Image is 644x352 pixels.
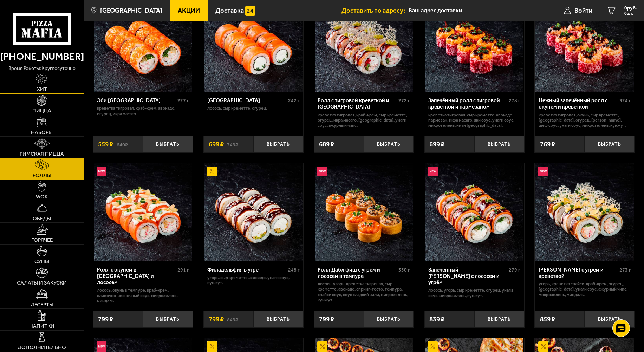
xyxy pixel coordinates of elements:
[245,6,255,16] img: 15daf4d41897b9f0e9f617042186c801.svg
[341,7,409,14] span: Доставить по адресу:
[538,341,548,352] img: Акционный
[574,7,592,14] span: Войти
[428,97,507,110] div: Запечённый ролл с тигровой креветкой и пармезаном
[398,98,410,104] span: 272 г
[318,267,397,280] div: Ролл Дабл фиш с угрём и лососем в темпуре
[253,311,303,327] button: Выбрать
[18,345,66,350] span: Дополнительно
[98,316,113,322] span: 799 ₽
[398,267,410,273] span: 330 г
[509,98,520,104] span: 278 г
[428,167,438,177] img: Новинка
[425,163,523,261] img: Запеченный ролл Гурмэ с лососем и угрём
[288,267,300,273] span: 248 г
[428,267,507,286] div: Запеченный [PERSON_NAME] с лососем и угрём
[424,163,524,261] a: НовинкаЗапеченный ролл Гурмэ с лососем и угрём
[428,287,521,298] p: лосось, угорь, Сыр креметте, огурец, унаги соус, микрозелень, кунжут.
[209,141,224,148] span: 699 ₽
[619,98,631,104] span: 324 г
[535,163,635,261] a: НовинкаРолл Калипсо с угрём и креветкой
[97,105,189,116] p: креветка тигровая, краб-крем, авокадо, огурец, икра масаго.
[540,141,555,148] span: 769 ₽
[178,7,200,14] span: Акции
[97,287,189,304] p: лосось, окунь в темпуре, краб-крем, сливочно-чесночный соус, микрозелень, миндаль.
[538,167,548,177] img: Новинка
[429,316,444,322] span: 839 ₽
[428,341,438,352] img: Акционный
[97,341,107,352] img: Новинка
[474,311,524,327] button: Выбрать
[619,267,631,273] span: 273 г
[585,311,635,327] button: Выбрать
[315,163,413,261] img: Ролл Дабл фиш с угрём и лососем в темпуре
[364,136,414,152] button: Выбрать
[207,275,300,286] p: угорь, Сыр креметте, авокадо, унаги соус, кунжут.
[17,280,67,286] span: Салаты и закуски
[509,267,520,273] span: 279 г
[314,163,414,261] a: НовинкаРолл Дабл фиш с угрём и лососем в темпуре
[539,267,618,280] div: [PERSON_NAME] с угрём и креветкой
[318,112,410,128] p: креветка тигровая, краб-крем, Сыр креметте, огурец, икра масаго, [GEOGRAPHIC_DATA], унаги соус, а...
[317,341,327,352] img: Акционный
[33,173,51,178] span: Роллы
[409,4,538,17] input: Ваш адрес доставки
[31,130,53,135] span: Наборы
[100,7,162,14] span: [GEOGRAPHIC_DATA]
[177,98,189,104] span: 227 г
[207,341,217,352] img: Акционный
[32,108,51,113] span: Пицца
[204,163,303,261] img: Филадельфия в угре
[535,163,634,261] img: Ролл Калипсо с угрём и креветкой
[97,267,176,286] div: Ролл с окунем в [GEOGRAPHIC_DATA] и лососем
[207,105,300,111] p: лосось, Сыр креметте, огурец.
[624,11,637,15] span: 0 шт.
[319,141,334,148] span: 689 ₽
[207,167,217,177] img: Акционный
[317,167,327,177] img: Новинка
[143,136,193,152] button: Выбрать
[203,163,303,261] a: АкционныйФиладельфия в угре
[429,141,444,148] span: 699 ₽
[227,316,238,322] s: 849 ₽
[177,267,189,273] span: 291 г
[207,97,286,104] div: [GEOGRAPHIC_DATA]
[97,97,176,104] div: Эби [GEOGRAPHIC_DATA]
[31,302,53,307] span: Десерты
[29,324,54,329] span: Напитки
[585,136,635,152] button: Выбрать
[34,259,49,264] span: Супы
[209,316,224,322] span: 799 ₽
[20,151,64,157] span: Римская пицца
[215,7,244,14] span: Доставка
[207,267,286,273] div: Филадельфия в угре
[539,281,631,297] p: угорь, креветка спайси, краб-крем, огурец, [GEOGRAPHIC_DATA], унаги соус, ажурный чипс, микрозеле...
[318,97,397,110] div: Ролл с тигровой креветкой и [GEOGRAPHIC_DATA]
[94,163,192,261] img: Ролл с окунем в темпуре и лососем
[288,98,300,104] span: 242 г
[37,87,47,92] span: Хит
[319,316,334,322] span: 799 ₽
[31,237,53,243] span: Горячее
[227,141,238,148] s: 749 ₽
[97,167,107,177] img: Новинка
[474,136,524,152] button: Выбрать
[540,316,555,322] span: 859 ₽
[428,112,521,128] p: креветка тигровая, Сыр креметте, авокадо, пармезан, икра масаго, яки соус, унаги соус, микрозелен...
[93,163,193,261] a: НовинкаРолл с окунем в темпуре и лососем
[253,136,303,152] button: Выбрать
[36,194,48,200] span: WOK
[318,281,410,302] p: лосось, угорь, креветка тигровая, Сыр креметте, авокадо, спринг-тесто, темпура, спайси соус, соус...
[98,141,113,148] span: 559 ₽
[539,97,618,110] div: Нежный запечённый ролл с окунем и креветкой
[539,112,631,128] p: креветка тигровая, окунь, Сыр креметте, [GEOGRAPHIC_DATA], огурец, [PERSON_NAME], шеф соус, унаги...
[33,216,51,221] span: Обеды
[117,141,128,148] s: 640 ₽
[624,6,637,11] span: 0 руб.
[143,311,193,327] button: Выбрать
[364,311,414,327] button: Выбрать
